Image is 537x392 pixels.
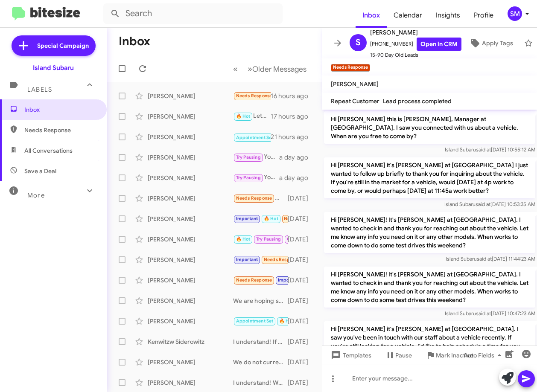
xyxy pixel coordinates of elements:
[356,3,387,28] span: Inbox
[228,60,312,78] nav: Page navigation example
[284,216,320,221] span: Needs Response
[148,112,233,121] div: [PERSON_NAME]
[370,38,461,51] span: [PHONE_NUMBER]
[461,35,520,51] button: Apply Tags
[324,157,535,198] p: Hi [PERSON_NAME] it's [PERSON_NAME] at [GEOGRAPHIC_DATA] I just wanted to follow up briefly to th...
[329,348,371,363] span: Templates
[324,321,535,362] p: Hi [PERSON_NAME] it's [PERSON_NAME] at [GEOGRAPHIC_DATA]. I saw you've been in touch with our sta...
[417,38,461,51] a: Open in CRM
[236,277,272,283] span: Needs Response
[242,60,312,78] button: Next
[324,111,535,144] p: Hi [PERSON_NAME] this is [PERSON_NAME], Manager at [GEOGRAPHIC_DATA]. I saw you connected with us...
[233,296,288,305] div: We are hoping sometimes in the fall!
[233,131,271,142] div: Inbound Call
[228,60,243,78] button: Previous
[233,316,288,326] div: Great! If you have any questions or need assistance, feel free to reach out.
[148,358,233,366] div: [PERSON_NAME]
[287,236,309,242] span: Call Them
[331,97,379,105] span: Repeat Customer
[279,318,294,324] span: 🔥 Hot
[233,214,288,224] div: Liked “Thank you [PERSON_NAME]! My manager is working on calculating an out the door price right ...
[233,152,279,162] div: Your welcome!
[429,3,467,28] a: Insights
[288,256,315,264] div: [DATE]
[256,236,281,242] span: Try Pausing
[445,146,535,153] span: Island Subaru [DATE] 10:55:12 AM
[288,215,315,223] div: [DATE]
[464,348,505,363] span: Auto Fields
[148,153,233,162] div: [PERSON_NAME]
[500,6,528,21] button: SM
[33,64,74,72] div: Island Subaru
[24,105,97,114] span: Inbox
[288,276,315,285] div: [DATE]
[148,174,233,182] div: [PERSON_NAME]
[331,80,379,88] span: [PERSON_NAME]
[395,348,412,363] span: Pause
[148,92,233,100] div: [PERSON_NAME]
[27,86,52,93] span: Labels
[508,6,522,21] div: SM
[236,216,258,221] span: Important
[476,201,490,207] span: said at
[482,35,513,51] span: Apply Tags
[436,348,473,363] span: Mark Inactive
[476,310,491,317] span: said at
[27,192,45,199] span: More
[288,296,315,305] div: [DATE]
[37,41,89,50] span: Special Campaign
[24,146,73,155] span: All Conversations
[288,194,315,203] div: [DATE]
[446,256,535,262] span: Island Subaru [DATE] 11:44:23 AM
[322,348,378,363] button: Templates
[233,193,288,203] div: No still trying to work out a lease payment
[233,111,271,121] div: Let's ensure you get the assistance you need! Would you like to schedule an appointment to discus...
[288,337,315,346] div: [DATE]
[252,64,306,74] span: Older Messages
[279,174,315,182] div: a day ago
[148,235,233,244] div: [PERSON_NAME]
[119,35,150,48] h1: Inbox
[236,175,261,180] span: Try Pausing
[457,348,511,363] button: Auto Fields
[444,201,535,207] span: Island Subaru [DATE] 10:53:35 AM
[24,167,56,175] span: Save a Deal
[271,133,315,141] div: 21 hours ago
[477,256,492,262] span: said at
[264,257,300,262] span: Needs Response
[148,296,233,305] div: [PERSON_NAME]
[383,97,452,105] span: Lead process completed
[148,256,233,264] div: [PERSON_NAME]
[236,93,272,99] span: Needs Response
[288,378,315,387] div: [DATE]
[233,91,271,101] div: Hi [PERSON_NAME]. I'm in the city during the week, but I do need to start the end of lease discus...
[12,35,96,56] a: Special Campaign
[331,64,370,72] small: Needs Response
[236,195,272,201] span: Needs Response
[103,3,283,24] input: Search
[279,153,315,162] div: a day ago
[148,215,233,223] div: [PERSON_NAME]
[467,3,500,28] a: Profile
[236,154,261,160] span: Try Pausing
[236,236,251,242] span: 🔥 Hot
[370,51,461,59] span: 15-90 Day Old Leads
[288,317,315,325] div: [DATE]
[148,276,233,285] div: [PERSON_NAME]
[233,234,288,244] div: Thank you!
[387,3,429,28] span: Calendar
[148,317,233,325] div: [PERSON_NAME]
[236,257,258,262] span: Important
[264,216,278,221] span: 🔥 Hot
[324,212,535,253] p: Hi [PERSON_NAME]! It's [PERSON_NAME] at [GEOGRAPHIC_DATA]. I wanted to check in and thank you for...
[24,126,97,134] span: Needs Response
[445,310,535,317] span: Island Subaru [DATE] 10:47:23 AM
[248,64,252,74] span: »
[233,358,288,366] div: We do not currently have any 2026 models in stock, however they are incoming. If you would like y...
[288,235,315,244] div: [DATE]
[476,146,491,153] span: said at
[233,255,288,264] div: Thanks much!
[148,133,233,141] div: [PERSON_NAME]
